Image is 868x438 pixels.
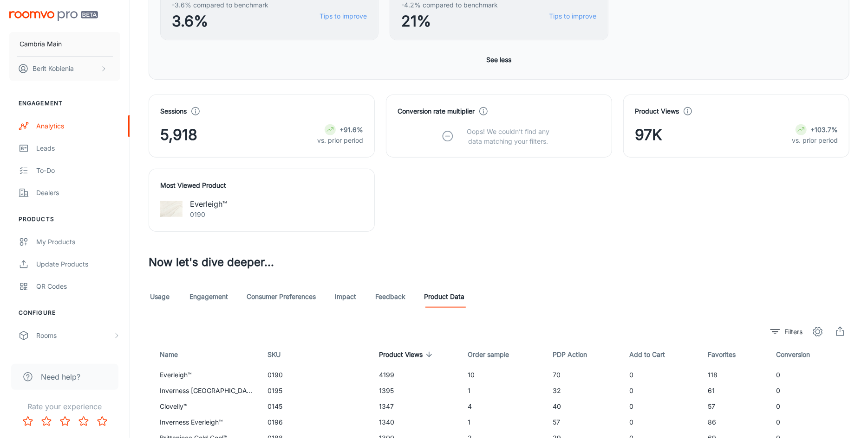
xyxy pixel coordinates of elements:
[260,399,372,414] td: 0145
[460,414,546,430] td: 1
[190,209,227,220] p: 0190
[549,11,597,21] a: Tips to improve
[41,371,80,382] span: Need help?
[468,349,521,360] span: Order sample
[9,57,120,81] button: Berit Kobienia
[700,367,769,383] td: 118
[700,383,769,399] td: 61
[317,135,363,146] p: vs. prior period
[810,126,838,133] strong: +103.7%
[372,414,460,430] td: 1340
[36,188,120,198] div: Dealers
[460,399,546,414] td: 4
[268,349,293,360] span: SKU
[36,165,120,176] div: To-do
[831,323,849,341] button: export
[36,353,120,363] div: Branding
[172,10,268,32] span: 3.6%
[36,143,120,153] div: Leads
[36,259,120,269] div: Update Products
[160,198,183,220] img: Everleigh™
[635,124,662,146] span: 97K
[190,198,227,209] p: Everleigh™
[776,349,822,360] span: Conversion
[700,399,769,414] td: 57
[831,323,849,341] span: Export CSV
[769,367,849,383] td: 0
[247,286,316,308] a: Consumer Preferences
[9,32,120,56] button: Cambria Main
[149,286,171,308] a: Usage
[9,11,98,21] img: Roomvo PRO Beta
[809,323,827,341] button: settings
[189,286,228,308] a: Engagement
[160,124,197,146] span: 5,918
[622,399,700,414] td: 0
[379,349,435,360] span: Product Views
[700,414,769,430] td: 86
[260,414,372,430] td: 0196
[424,286,464,308] a: Product Data
[33,63,74,74] p: Berit Kobienia
[545,367,622,383] td: 70
[19,412,37,431] button: Rate 1 star
[74,412,93,431] button: Rate 4 star
[460,127,556,146] p: Oops! We couldn’t find any data matching your filters.
[635,106,679,116] h4: Product Views
[149,254,849,271] h3: Now let's dive deeper...
[622,414,700,430] td: 0
[629,349,677,360] span: Add to Cart
[36,281,120,292] div: QR Codes
[149,414,260,430] td: Inverness Everleigh™
[36,121,120,131] div: Analytics
[160,349,190,360] span: Name
[149,367,260,383] td: Everleigh™
[260,367,372,383] td: 0190
[622,367,700,383] td: 0
[20,39,62,49] p: Cambria Main
[460,367,546,383] td: 10
[460,383,546,399] td: 1
[708,349,748,360] span: Favorites
[401,10,498,32] span: 21%
[545,414,622,430] td: 57
[545,399,622,414] td: 40
[769,383,849,399] td: 0
[784,327,803,337] p: Filters
[160,180,363,190] h4: Most Viewed Product
[545,383,622,399] td: 32
[56,412,74,431] button: Rate 3 star
[93,412,111,431] button: Rate 5 star
[769,414,849,430] td: 0
[372,399,460,414] td: 1347
[483,51,516,68] button: See less
[622,383,700,399] td: 0
[398,106,475,116] h4: Conversion rate multiplier
[37,412,56,431] button: Rate 2 star
[768,324,805,339] button: filter
[149,383,260,399] td: Inverness [GEOGRAPHIC_DATA]™
[372,383,460,399] td: 1395
[320,11,367,21] a: Tips to improve
[334,286,357,308] a: Impact
[553,349,599,360] span: PDP Action
[7,401,122,412] p: Rate your experience
[149,399,260,414] td: Clovelly™
[769,399,849,414] td: 0
[375,286,405,308] a: Feedback
[372,367,460,383] td: 4199
[792,135,838,146] p: vs. prior period
[160,106,187,116] h4: Sessions
[260,383,372,399] td: 0195
[36,237,120,247] div: My Products
[36,330,113,341] div: Rooms
[339,126,363,133] strong: +91.6%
